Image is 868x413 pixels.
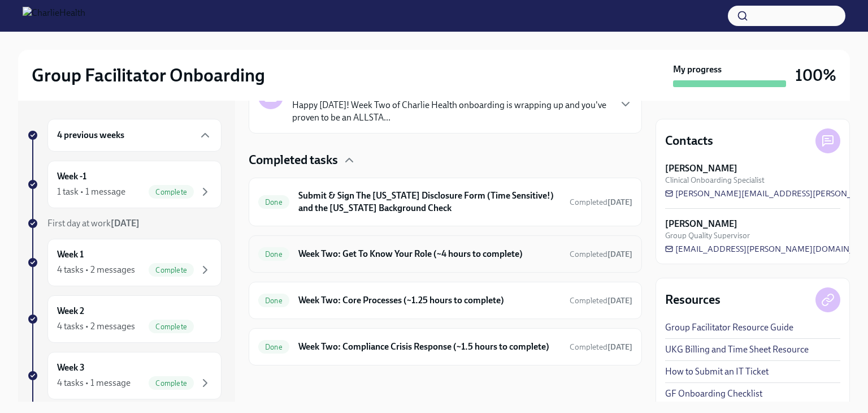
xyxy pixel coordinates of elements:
[292,99,610,124] p: Happy [DATE]! Week Two of Charlie Health onboarding is wrapping up and you've proven to be an ALL...
[298,341,561,353] h6: Week Two: Compliance Crisis Response (~1.5 hours to complete)
[149,322,194,331] span: Complete
[258,296,289,305] span: Done
[570,197,632,207] span: Completed
[27,161,222,208] a: Week -11 task • 1 messageComplete
[258,198,289,206] span: Done
[570,342,632,352] span: Completed
[665,291,721,308] h4: Resources
[665,388,762,400] a: GF Onboarding Checklist
[570,342,632,352] span: August 2nd, 2025 15:05
[258,250,289,259] span: Done
[57,377,131,389] div: 4 tasks • 1 message
[57,362,85,374] h6: Week 3
[298,294,561,307] h6: Week Two: Core Processes (~1.25 hours to complete)
[570,249,632,260] span: August 11th, 2025 09:03
[607,296,632,306] strong: [DATE]
[665,343,809,356] a: UKG Billing and Time Sheet Resource
[665,162,737,175] strong: [PERSON_NAME]
[258,245,632,263] a: DoneWeek Two: Get To Know Your Role (~4 hours to complete)Completed[DATE]
[27,239,222,286] a: Week 14 tasks • 2 messagesComplete
[111,218,140,229] strong: [DATE]
[298,248,561,260] h6: Week Two: Get To Know Your Role (~4 hours to complete)
[665,365,769,378] a: How to Submit an IT Ticket
[673,63,722,76] strong: My progress
[57,305,84,317] h6: Week 2
[57,248,84,261] h6: Week 1
[607,197,632,207] strong: [DATE]
[27,217,222,230] a: First day at work[DATE]
[249,152,642,169] div: Completed tasks
[27,352,222,399] a: Week 34 tasks • 1 messageComplete
[27,295,222,343] a: Week 24 tasks • 2 messagesComplete
[570,249,632,259] span: Completed
[298,190,561,214] h6: Submit & Sign The [US_STATE] Disclosure Form (Time Sensitive!) and the [US_STATE] Background Check
[149,379,194,388] span: Complete
[32,64,265,87] h2: Group Facilitator Onboarding
[570,295,632,306] span: August 2nd, 2025 11:41
[665,132,713,149] h4: Contacts
[665,218,737,230] strong: [PERSON_NAME]
[258,291,632,309] a: DoneWeek Two: Core Processes (~1.25 hours to complete)Completed[DATE]
[795,65,836,85] h3: 100%
[665,230,750,241] span: Group Quality Supervisor
[249,152,338,169] h4: Completed tasks
[149,188,194,196] span: Complete
[47,218,140,229] span: First day at work
[258,343,289,351] span: Done
[57,170,86,183] h6: Week -1
[570,197,632,208] span: July 25th, 2025 11:18
[23,7,85,25] img: CharlieHealth
[665,321,793,334] a: Group Facilitator Resource Guide
[57,320,135,333] div: 4 tasks • 2 messages
[149,266,194,274] span: Complete
[665,175,765,186] span: Clinical Onboarding Specialist
[57,186,125,198] div: 1 task • 1 message
[607,342,632,352] strong: [DATE]
[47,119,222,152] div: 4 previous weeks
[258,338,632,356] a: DoneWeek Two: Compliance Crisis Response (~1.5 hours to complete)Completed[DATE]
[57,129,124,141] h6: 4 previous weeks
[607,249,632,259] strong: [DATE]
[258,187,632,217] a: DoneSubmit & Sign The [US_STATE] Disclosure Form (Time Sensitive!) and the [US_STATE] Background ...
[570,296,632,306] span: Completed
[57,264,135,276] div: 4 tasks • 2 messages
